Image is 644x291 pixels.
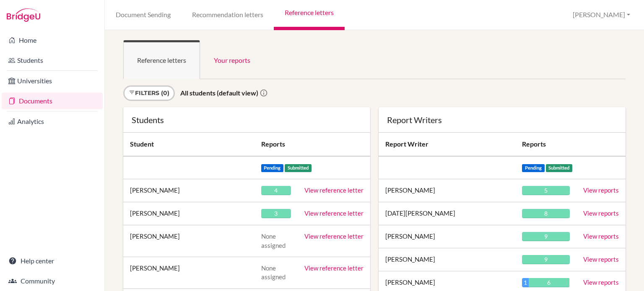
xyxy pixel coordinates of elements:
[2,72,103,89] a: Universities
[123,257,254,288] td: [PERSON_NAME]
[522,255,570,264] div: 9
[379,248,515,271] td: [PERSON_NAME]
[379,202,515,225] td: [DATE][PERSON_NAME]
[546,164,573,172] span: Submitted
[379,179,515,202] td: [PERSON_NAME]
[2,113,103,130] a: Analytics
[2,32,103,49] a: Home
[522,209,570,218] div: 8
[379,225,515,248] td: [PERSON_NAME]
[522,186,570,195] div: 5
[123,225,254,257] td: [PERSON_NAME]
[123,179,254,202] td: [PERSON_NAME]
[522,164,545,172] span: Pending
[123,40,200,79] a: Reference letters
[379,133,515,156] th: Report Writer
[515,133,576,156] th: Reports
[254,133,370,156] th: Reports
[123,85,175,101] a: Filters (0)
[261,264,286,281] span: None assigned
[2,252,103,269] a: Help center
[583,255,619,263] a: View reports
[522,232,570,241] div: 9
[261,186,291,195] div: 4
[569,7,634,23] button: [PERSON_NAME]
[304,232,364,240] a: View reference letter
[123,133,254,156] th: Student
[285,164,312,172] span: Submitted
[7,8,40,22] img: Bridge-U
[180,89,258,97] strong: All students (default view)
[304,264,364,272] a: View reference letter
[583,278,619,286] a: View reports
[200,40,264,79] a: Your reports
[132,116,362,124] div: Students
[261,232,286,249] span: None assigned
[261,164,284,172] span: Pending
[387,116,617,124] div: Report Writers
[123,202,254,225] td: [PERSON_NAME]
[261,209,291,218] div: 3
[304,186,364,194] a: View reference letter
[522,278,529,287] div: 1
[583,186,619,194] a: View reports
[529,278,569,287] div: 6
[583,232,619,240] a: View reports
[304,209,364,217] a: View reference letter
[583,209,619,217] a: View reports
[2,52,103,69] a: Students
[2,93,103,109] a: Documents
[2,273,103,289] a: Community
